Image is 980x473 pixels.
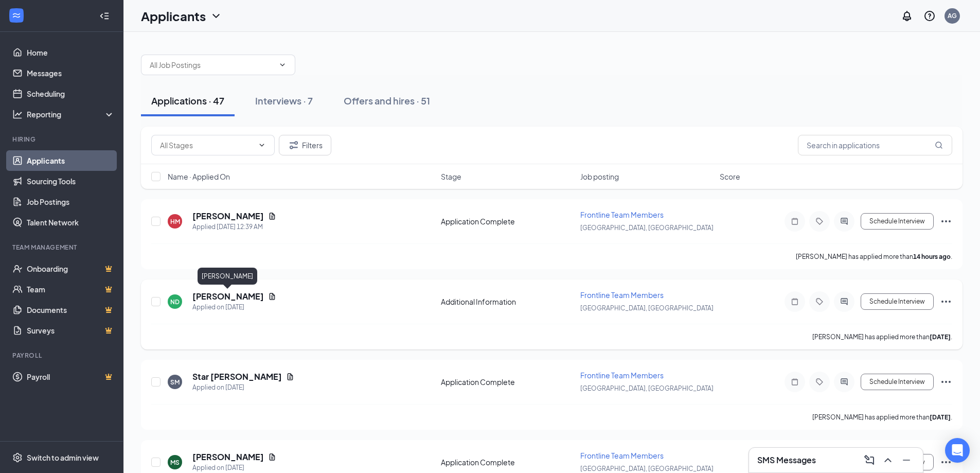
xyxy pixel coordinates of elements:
div: SM [170,378,180,387]
div: Applied [DATE] 12:39 AM [192,222,276,232]
svg: ComposeMessage [863,454,876,466]
span: Stage [441,171,461,182]
div: Interviews · 7 [255,94,313,107]
div: Offers and hires · 51 [344,94,430,107]
a: OnboardingCrown [27,258,115,279]
input: All Job Postings [150,59,274,71]
a: PayrollCrown [27,366,115,387]
p: [PERSON_NAME] has applied more than . [796,252,952,261]
b: 14 hours ago [913,253,951,260]
div: Applications · 47 [151,94,224,107]
span: Frontline Team Members [580,451,664,460]
svg: Notifications [901,10,913,22]
span: Frontline Team Members [580,210,664,219]
div: ND [170,297,180,306]
span: [GEOGRAPHIC_DATA], [GEOGRAPHIC_DATA] [580,465,714,472]
div: HM [170,217,180,226]
div: Applied on [DATE] [192,302,276,312]
button: ComposeMessage [861,452,878,468]
span: [GEOGRAPHIC_DATA], [GEOGRAPHIC_DATA] [580,304,714,312]
svg: ActiveChat [838,217,850,225]
svg: Tag [813,217,826,225]
svg: Note [789,378,801,386]
svg: Tag [813,378,826,386]
h5: [PERSON_NAME] [192,291,264,302]
div: [PERSON_NAME] [198,268,257,285]
span: Frontline Team Members [580,371,664,380]
svg: Ellipses [940,376,952,388]
svg: Filter [288,139,300,151]
span: Score [720,171,740,182]
div: Payroll [12,351,113,360]
a: DocumentsCrown [27,300,115,320]
button: Schedule Interview [861,374,934,390]
div: Team Management [12,243,113,252]
span: [GEOGRAPHIC_DATA], [GEOGRAPHIC_DATA] [580,384,714,392]
svg: ChevronDown [210,10,222,22]
div: Applied on [DATE] [192,463,276,473]
span: Frontline Team Members [580,290,664,300]
svg: Note [789,297,801,306]
a: Scheduling [27,83,115,104]
svg: QuestionInfo [923,10,936,22]
svg: Minimize [900,454,913,466]
svg: Document [286,373,294,381]
div: Additional Information [441,296,574,307]
h5: [PERSON_NAME] [192,451,264,463]
span: Job posting [580,171,619,182]
div: Application Complete [441,457,574,467]
span: Name · Applied On [168,171,230,182]
svg: Ellipses [940,295,952,308]
svg: Tag [813,297,826,306]
b: [DATE] [930,333,951,341]
h5: Star [PERSON_NAME] [192,371,282,382]
svg: Ellipses [940,215,952,227]
div: Application Complete [441,377,574,387]
div: Application Complete [441,216,574,226]
a: SurveysCrown [27,320,115,341]
h5: [PERSON_NAME] [192,211,264,222]
div: Switch to admin view [27,452,99,463]
div: Applied on [DATE] [192,382,294,393]
h3: SMS Messages [757,454,816,466]
div: MS [170,458,180,467]
svg: Document [268,453,276,461]
input: Search in applications [798,135,952,155]
input: All Stages [160,139,254,151]
svg: Collapse [99,11,110,21]
svg: Document [268,292,276,301]
svg: WorkstreamLogo [11,10,22,21]
a: Home [27,42,115,63]
svg: ChevronDown [258,141,266,149]
a: Job Postings [27,191,115,212]
div: Hiring [12,135,113,144]
button: ChevronUp [880,452,896,468]
p: [PERSON_NAME] has applied more than . [812,413,952,422]
h1: Applicants [141,7,206,25]
svg: ChevronUp [882,454,894,466]
svg: ChevronDown [278,61,287,69]
svg: Analysis [12,109,23,119]
a: Sourcing Tools [27,171,115,191]
b: [DATE] [930,413,951,421]
a: Messages [27,63,115,83]
svg: Document [268,212,276,220]
svg: ActiveChat [838,297,850,306]
button: Schedule Interview [861,293,934,310]
svg: Ellipses [940,456,952,468]
div: Reporting [27,109,115,119]
svg: ActiveChat [838,378,850,386]
button: Schedule Interview [861,213,934,230]
div: AG [948,11,957,20]
svg: Note [789,217,801,225]
div: Open Intercom Messenger [945,438,970,463]
button: Minimize [898,452,915,468]
a: Applicants [27,150,115,171]
svg: Settings [12,452,23,463]
p: [PERSON_NAME] has applied more than . [812,332,952,341]
a: TeamCrown [27,279,115,300]
span: [GEOGRAPHIC_DATA], [GEOGRAPHIC_DATA] [580,224,714,232]
svg: MagnifyingGlass [935,141,943,149]
button: Filter Filters [279,135,331,155]
a: Talent Network [27,212,115,233]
